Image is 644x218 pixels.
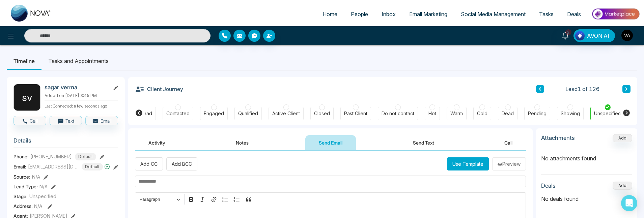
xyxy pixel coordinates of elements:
div: Showing [561,110,580,117]
img: User Avatar [621,30,633,41]
h3: Client Journey [135,84,183,94]
button: Use Template [447,157,489,170]
span: People [351,11,368,18]
a: Email Marketing [402,8,454,21]
span: Stage: [13,193,28,200]
p: Last Connected: a few seconds ago [45,102,118,109]
h3: Attachments [541,134,575,141]
h3: Details [13,137,118,148]
div: Cold [477,110,487,117]
span: Email: [13,163,26,170]
span: Tasks [539,11,554,18]
img: Nova CRM Logo [11,5,51,22]
span: Lead 1 of 126 [565,85,599,93]
button: Add CC [135,157,163,170]
div: Engaged [204,110,224,117]
span: Inbox [382,11,396,18]
button: Send Text [399,135,448,150]
div: Past Client [344,110,367,117]
span: Source: [13,173,30,180]
span: [PHONE_NUMBER] [30,153,72,160]
button: Notes [222,135,262,150]
span: Add [613,135,632,141]
div: Contacted [166,110,190,117]
li: Tasks and Appointments [41,52,115,70]
button: Add [613,134,632,142]
div: Pending [528,110,547,117]
div: Hot [428,110,436,117]
h2: sagar verma [45,84,107,91]
button: AVON AI [573,29,615,42]
a: Social Media Management [454,8,532,21]
span: AVON AI [587,32,609,40]
div: Closed [314,110,330,117]
li: Timeline [7,52,41,70]
span: Default [75,153,96,160]
button: Activity [135,135,179,150]
h3: Deals [541,182,556,189]
span: Home [323,11,337,18]
a: Deals [560,8,588,21]
p: Added on [DATE] 3:45 PM [45,93,118,99]
button: Call [13,116,46,125]
div: Unspecified [594,110,621,117]
img: Lead Flow [575,31,585,40]
button: Email [85,116,118,125]
p: No deals found [541,195,632,203]
span: Default [82,163,103,170]
div: Dead [502,110,514,117]
div: Editor toolbar [135,192,526,206]
div: Qualified [238,110,258,117]
span: Address: [13,203,43,210]
a: Inbox [375,8,402,21]
span: N/A [39,183,48,190]
button: Add [613,182,632,190]
span: Email Marketing [409,11,447,18]
button: Text [50,116,82,125]
span: Social Media Management [461,11,526,18]
span: Paragraph [140,195,175,204]
span: N/A [32,173,40,180]
a: Tasks [532,8,560,21]
button: Paragraph [137,194,183,205]
span: Phone: [13,153,29,160]
span: Lead Type: [13,183,38,190]
span: 2 [565,29,571,35]
span: Deals [567,11,581,18]
a: 2 [557,29,573,41]
img: Market-place.gif [591,6,640,22]
div: Do not contact [382,110,414,117]
button: Add BCC [166,157,197,170]
div: s v [13,84,40,111]
button: Preview [492,157,526,170]
div: Warm [450,110,463,117]
a: Home [316,8,344,21]
p: No attachments found [541,149,632,162]
a: People [344,8,375,21]
button: Send Email [305,135,356,150]
button: Call [491,135,526,150]
div: Active Client [272,110,300,117]
span: [EMAIL_ADDRESS][DOMAIN_NAME] [28,163,79,170]
div: Open Intercom Messenger [621,195,637,211]
span: N/A [34,203,43,209]
span: Unspecified [29,193,56,200]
